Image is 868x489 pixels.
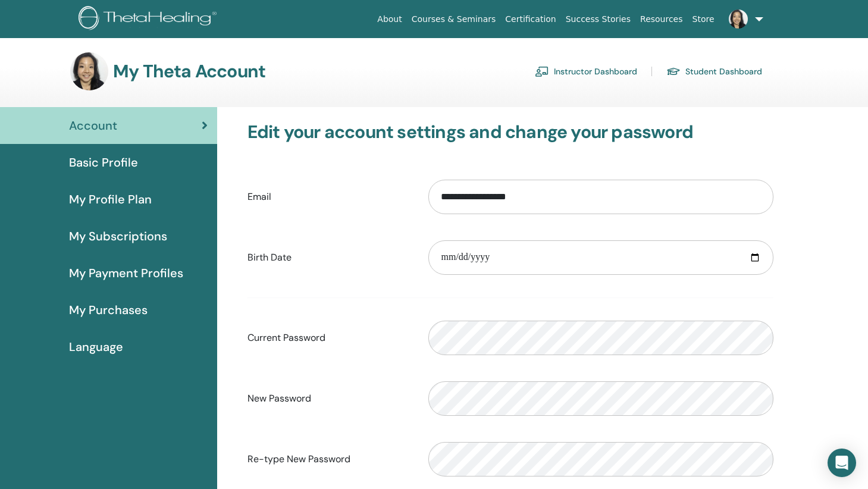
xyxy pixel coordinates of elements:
a: About [372,8,406,30]
label: Email [239,186,420,208]
img: logo.png [79,6,221,33]
span: Account [69,117,117,134]
a: Student Dashboard [666,62,762,81]
div: Open Intercom Messenger [828,449,856,477]
img: graduation-cap.svg [666,67,681,77]
img: default.jpg [70,52,108,90]
a: Resources [635,8,688,30]
label: Birth Date [239,246,420,269]
span: My Payment Profiles [69,264,183,282]
span: My Profile Plan [69,190,152,208]
span: Language [69,338,123,356]
span: My Purchases [69,301,148,319]
label: New Password [239,387,420,410]
span: My Subscriptions [69,227,167,245]
a: Courses & Seminars [407,8,501,30]
img: default.jpg [729,10,748,29]
img: chalkboard-teacher.svg [535,66,549,77]
h3: My Theta Account [113,61,265,82]
a: Store [688,8,719,30]
label: Re-type New Password [239,448,420,471]
span: Basic Profile [69,153,138,171]
a: Instructor Dashboard [535,62,637,81]
label: Current Password [239,327,420,349]
a: Certification [500,8,560,30]
a: Success Stories [561,8,635,30]
h3: Edit your account settings and change your password [247,121,773,143]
